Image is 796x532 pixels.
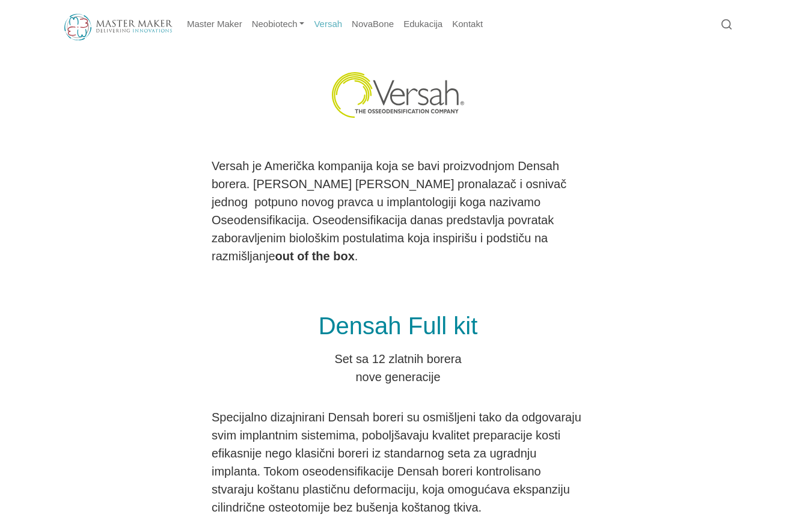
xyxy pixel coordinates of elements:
h1: Densah Full kit [70,314,726,338]
a: Kontakt [447,13,488,36]
a: Versah [309,13,347,36]
p: Versah je Američka kompanija koja se bavi proizvodnjom Densah borera. [PERSON_NAME] [PERSON_NAME]... [212,157,584,265]
p: Set sa 12 zlatnih borera nove generacije [212,350,584,386]
a: Master Maker [182,13,247,36]
a: Edukacija [399,13,447,36]
strong: out of the box [275,249,355,263]
a: NovaBone [347,13,399,36]
p: Specijalno dizajnirani Densah boreri su osmišljeni tako da odgovaraju svim implantnim sistemima, ... [212,408,584,516]
img: Master Maker [64,14,173,40]
a: Neobiotech [247,13,310,36]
